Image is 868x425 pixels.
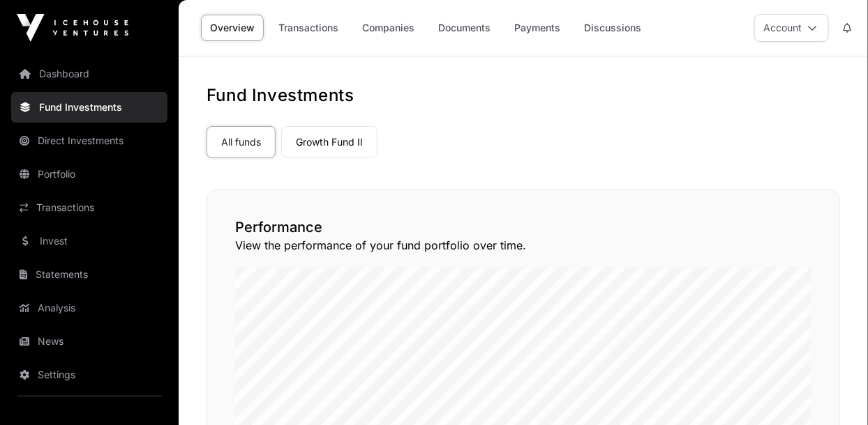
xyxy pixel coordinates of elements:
a: Invest [11,226,167,256]
a: Documents [429,15,500,41]
a: News [11,326,167,357]
a: Dashboard [11,59,167,89]
a: Growth Fund II [281,126,377,158]
a: Fund Investments [11,92,167,123]
p: View the performance of your fund portfolio over time. [235,237,811,254]
a: Payments [505,15,569,41]
a: Settings [11,360,167,390]
a: Analysis [11,293,167,323]
h2: Performance [235,217,811,237]
img: Icehouse Ventures Logo [17,14,128,42]
a: Statements [11,259,167,290]
a: Companies [353,15,424,41]
a: Discussions [575,15,650,41]
a: Overview [201,15,264,41]
a: Portfolio [11,159,167,190]
a: Transactions [11,192,167,223]
a: All funds [207,126,276,158]
a: Transactions [269,15,347,41]
h1: Fund Investments [207,84,840,107]
button: Account [754,14,829,42]
a: Direct Investments [11,125,167,156]
iframe: Chat Widget [798,358,868,425]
